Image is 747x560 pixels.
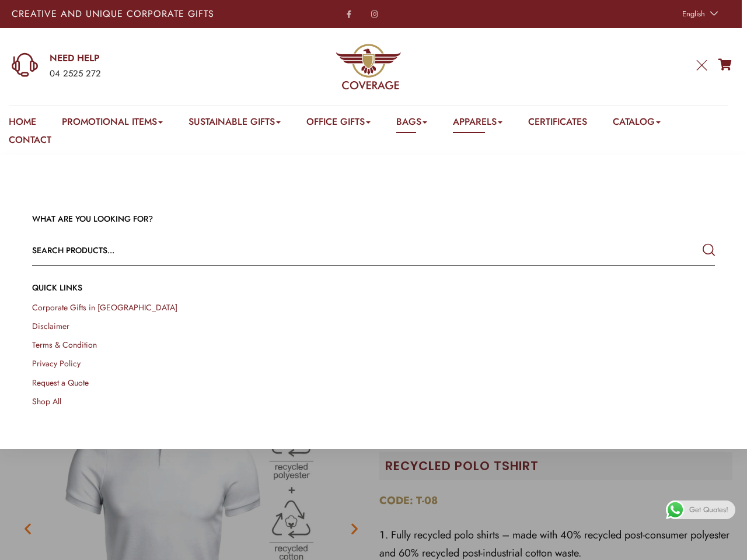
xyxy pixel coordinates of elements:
span: Get Quotes! [689,501,728,519]
a: Catalog [613,115,661,133]
a: Privacy Policy [32,358,81,369]
h3: WHAT ARE YOU LOOKING FOR? [32,213,715,225]
a: Request a Quote [32,376,89,388]
a: Promotional Items [62,115,163,133]
a: Corporate Gifts in [GEOGRAPHIC_DATA] [32,302,177,313]
a: NEED HELP [50,52,240,65]
a: Sustainable Gifts [189,115,281,133]
a: Shop All [32,395,61,407]
a: Apparels [453,115,502,133]
h4: QUICK LINKs [32,282,715,293]
p: Creative and Unique Corporate Gifts [12,9,293,19]
a: Office Gifts [306,115,371,133]
a: Certificates [528,115,587,133]
div: 04 2525 272 [50,66,240,82]
input: Search products... [32,236,578,264]
a: Terms & Condition [32,339,97,351]
a: Bags [396,115,427,133]
span: English [682,8,705,19]
a: Disclaimer [32,320,69,332]
a: Home [9,115,36,133]
a: English [676,6,721,22]
a: Contact [9,133,51,151]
